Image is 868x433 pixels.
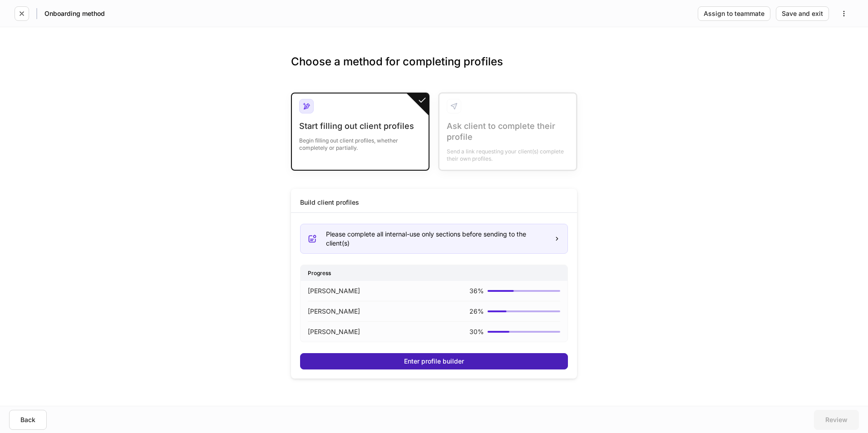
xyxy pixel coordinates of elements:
[326,230,547,248] div: Please complete all internal-use only sections before sending to the client(s)
[308,307,360,316] p: [PERSON_NAME]
[299,132,421,152] div: Begin filling out client profiles, whether completely or partially.
[308,286,360,295] p: [PERSON_NAME]
[704,10,764,17] div: Assign to teammate
[469,327,484,336] p: 30 %
[44,9,105,18] h5: Onboarding method
[308,327,360,336] p: [PERSON_NAME]
[469,286,484,295] p: 36 %
[469,307,484,316] p: 26 %
[776,6,829,21] button: Save and exit
[300,353,568,369] button: Enter profile builder
[9,410,47,430] button: Back
[299,121,421,132] div: Start filling out client profiles
[782,10,823,17] div: Save and exit
[404,358,464,364] div: Enter profile builder
[291,54,577,84] h3: Choose a method for completing profiles
[20,417,35,423] div: Back
[301,265,567,281] div: Progress
[300,198,359,207] div: Build client profiles
[698,6,770,21] button: Assign to teammate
